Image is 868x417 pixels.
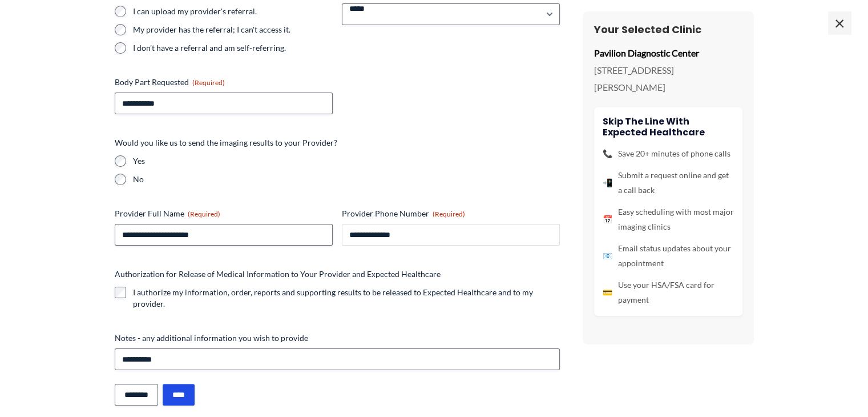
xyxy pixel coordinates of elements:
p: [STREET_ADDRESS][PERSON_NAME] [594,62,742,95]
span: (Required) [433,210,465,218]
legend: Authorization for Release of Medical Information to Your Provider and Expected Healthcare [115,268,441,280]
span: 📲 [603,175,612,190]
span: × [828,11,851,34]
label: No [133,174,560,185]
label: I don't have a referral and am self-referring. [133,42,333,54]
span: (Required) [192,78,225,87]
span: 📞 [603,146,612,161]
legend: Would you like us to send the imaging results to your Provider? [115,137,337,149]
h3: Your Selected Clinic [594,23,742,36]
label: My provider has the referral; I can't access it. [133,24,333,35]
label: I authorize my information, order, reports and supporting results to be released to Expected Heal... [133,287,560,310]
li: Save 20+ minutes of phone calls [603,146,734,161]
li: Email status updates about your appointment [603,241,734,271]
li: Easy scheduling with most major imaging clinics [603,205,734,234]
label: Body Part Requested [115,77,333,88]
span: 📧 [603,248,612,263]
li: Submit a request online and get a call back [603,168,734,198]
span: (Required) [188,210,220,218]
label: I can upload my provider's referral. [133,6,333,17]
label: Provider Phone Number [342,208,560,219]
label: Provider Full Name [115,208,333,219]
label: Yes [133,155,560,167]
span: 💳 [603,285,612,300]
label: Notes - any additional information you wish to provide [115,332,560,344]
span: 📅 [603,212,612,227]
li: Use your HSA/FSA card for payment [603,278,734,307]
h4: Skip the line with Expected Healthcare [603,116,734,138]
p: Pavilion Diagnostic Center [594,45,742,62]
